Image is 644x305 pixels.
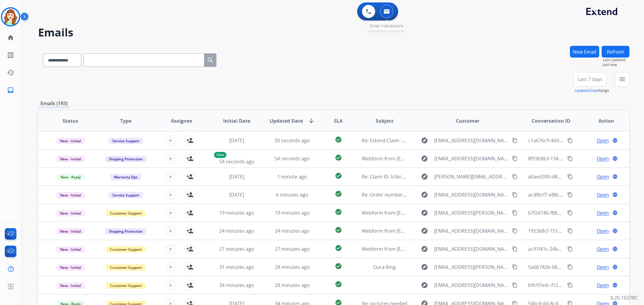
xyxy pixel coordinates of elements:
[512,282,517,288] mat-icon: content_copy
[2,8,19,25] img: avatar
[165,243,177,255] button: +
[165,152,177,165] button: +
[528,264,623,270] span: 5a6b742b-0869-4119-9851-1b170d9e9822
[169,137,172,144] span: +
[62,117,78,124] span: Status
[38,100,70,107] p: Emails (193)
[567,282,573,288] mat-icon: content_copy
[612,210,618,215] mat-icon: language
[186,281,194,289] mat-icon: person_add
[275,228,310,234] span: 24 minutes ago
[275,264,310,270] span: 28 minutes ago
[165,261,177,273] button: +
[274,137,310,144] span: 30 seconds ago
[229,137,244,144] span: [DATE]
[570,46,599,58] button: New Email
[186,137,194,144] mat-icon: person_add
[421,245,428,253] mat-icon: explore
[597,281,609,289] span: Open
[219,158,255,165] span: 54 seconds ago
[434,263,508,271] span: [EMAIL_ADDRESS][PERSON_NAME][DOMAIN_NAME]
[512,228,517,234] mat-icon: content_copy
[186,155,194,162] mat-icon: person_add
[335,190,342,197] mat-icon: check_circle
[567,174,573,179] mat-icon: content_copy
[335,244,342,252] mat-icon: check_circle
[335,208,342,215] mat-icon: check_circle
[219,228,254,234] span: 24 minutes ago
[165,171,177,183] button: +
[169,281,172,289] span: +
[186,263,194,271] mat-icon: person_add
[456,117,479,124] span: Customer
[276,191,308,198] span: 6 minutes ago
[274,155,310,162] span: 54 seconds ago
[109,138,143,144] span: Service Support
[186,173,194,180] mat-icon: person_add
[434,155,508,162] span: [EMAIL_ADDRESS][DOMAIN_NAME]
[612,192,618,197] mat-icon: language
[229,191,244,198] span: [DATE]
[106,210,146,216] span: Customer Support
[612,264,618,270] mat-icon: language
[165,279,177,291] button: +
[169,263,172,271] span: +
[186,209,194,216] mat-icon: person_add
[528,228,620,234] span: 195368cf-1515-4ae9-8031-12b494e482d2
[532,117,570,124] span: Conversation ID
[421,227,428,234] mat-icon: explore
[169,209,172,216] span: +
[421,281,428,289] mat-icon: explore
[421,155,428,162] mat-icon: explore
[219,282,254,288] span: 34 minutes ago
[56,228,85,234] span: New - Initial
[612,282,618,288] mat-icon: language
[575,88,609,93] span: Range
[171,117,192,124] span: Assignee
[110,174,141,180] span: Warranty Ops
[169,245,172,253] span: +
[277,173,307,180] span: 1 minute ago
[335,226,342,234] mat-icon: check_circle
[105,156,146,162] span: Shipping Protection
[109,192,143,198] span: Service Support
[567,138,573,143] mat-icon: content_copy
[165,225,177,237] button: +
[597,155,609,162] span: Open
[275,209,310,216] span: 19 minutes ago
[512,138,517,143] mat-icon: content_copy
[335,172,342,179] mat-icon: check_circle
[512,246,517,252] mat-icon: content_copy
[610,294,638,301] p: 0.20.1027RC
[120,117,131,124] span: Type
[7,86,14,94] mat-icon: inbox
[57,174,84,180] span: New - Reply
[597,173,609,180] span: Open
[362,228,499,234] span: Webform from [EMAIL_ADDRESS][DOMAIN_NAME] on [DATE]
[165,189,177,201] button: +
[219,246,254,252] span: 27 minutes ago
[165,134,177,146] button: +
[528,282,620,288] span: b9c97edc-f123-40e6-8771-0702cdc054c4
[434,281,508,289] span: [EMAIL_ADDRESS][DOMAIN_NAME]
[597,209,609,216] span: Open
[229,173,244,180] span: [DATE]
[567,264,573,270] mat-icon: content_copy
[512,192,517,197] mat-icon: content_copy
[575,88,598,93] button: Updated Date
[186,245,194,253] mat-icon: person_add
[186,227,194,234] mat-icon: person_add
[376,117,393,124] span: Subject
[421,173,428,180] mat-icon: explore
[106,246,146,253] span: Customer Support
[362,246,499,252] span: Webform from [EMAIL_ADDRESS][DOMAIN_NAME] on [DATE]
[421,137,428,144] mat-icon: explore
[334,117,343,124] span: SLA
[612,174,618,179] mat-icon: language
[528,246,620,252] span: ac91f41c-24be-4f40-bbb0-00e5b877777e
[56,192,85,198] span: New - Initial
[567,156,573,161] mat-icon: content_copy
[434,191,508,198] span: [EMAIL_ADDRESS][DOMAIN_NAME]
[335,136,342,143] mat-icon: check_circle
[169,173,172,180] span: +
